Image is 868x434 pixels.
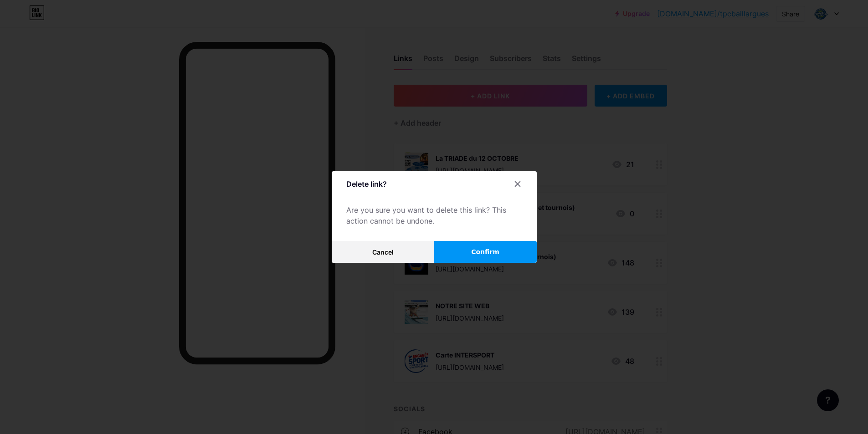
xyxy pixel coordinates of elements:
div: Delete link? [346,179,387,189]
button: Cancel [332,241,434,263]
span: Confirm [471,247,499,257]
button: Confirm [434,241,537,263]
div: Are you sure you want to delete this link? This action cannot be undone. [346,204,522,226]
span: Cancel [372,248,394,256]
